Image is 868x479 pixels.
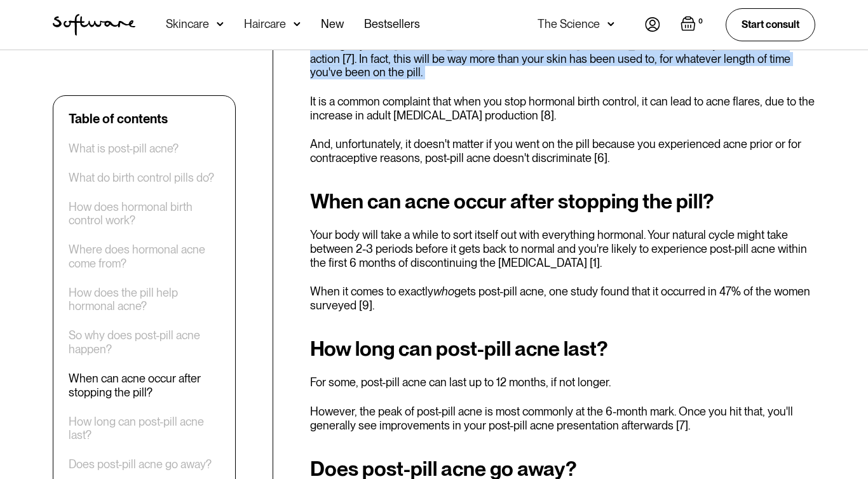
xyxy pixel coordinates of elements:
[310,190,815,213] h2: When can acne occur after stopping the pill?
[310,375,815,389] p: For some, post-pill acne can last up to 12 months, if not longer.
[310,285,815,312] p: When it comes to exactly gets post-pill acne, one study found that it occurred in 47% of the wome...
[294,18,301,30] img: arrow down
[69,111,168,126] div: Table of contents
[607,18,614,30] img: arrow down
[310,25,815,79] p: And something that's super common is that your ovaries will be over-compensating, temporarily mak...
[69,243,220,271] a: Where does hormonal acne come from?
[244,18,286,30] div: Haircare
[310,337,815,360] h2: How long can post-pill acne last?
[433,285,454,298] em: who
[538,18,600,30] div: The Science
[69,171,214,185] a: What do birth control pills do?
[166,18,209,30] div: Skincare
[696,16,705,27] div: 0
[217,18,224,30] img: arrow down
[53,14,135,36] img: Software Logo
[69,142,179,156] a: What is post-pill acne?
[726,8,815,41] a: Start consult
[69,458,212,472] a: Does post-pill acne go away?
[310,95,815,122] p: It is a common complaint that when you stop hormonal birth control, it can lead to acne flares, d...
[310,137,815,165] p: And, unfortunately, it doesn't matter if you went on the pill because you experienced acne prior ...
[69,372,220,399] a: When can acne occur after stopping the pill?
[69,415,220,442] a: How long can post-pill acne last?
[310,228,815,269] p: Your body will take a while to sort itself out with everything hormonal. Your natural cycle might...
[681,16,705,34] a: Open empty cart
[310,405,815,432] p: However, the peak of post-pill acne is most commonly at the 6-month mark. Once you hit that, you'...
[53,14,135,36] a: home
[69,200,220,227] a: How does hormonal birth control work?
[69,329,220,356] a: So why does post-pill acne happen?
[69,286,220,313] a: How does the pill help hormonal acne?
